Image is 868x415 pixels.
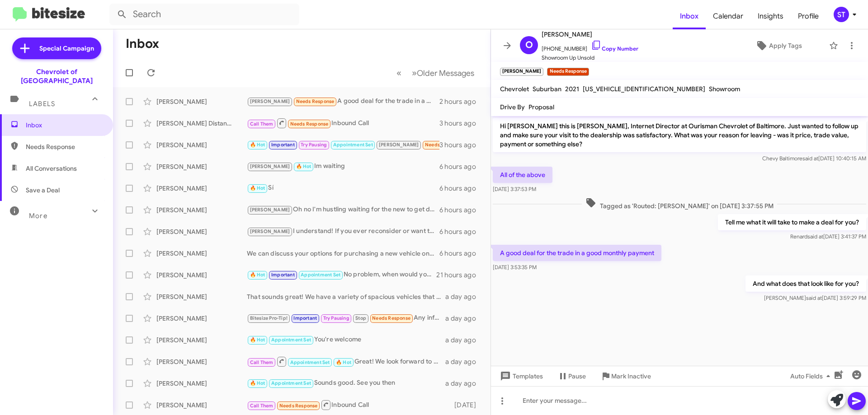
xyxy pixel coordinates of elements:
[732,37,825,54] button: Apply Tags
[271,380,311,386] span: Appointment Set
[493,118,866,152] p: Hi [PERSON_NAME] this is [PERSON_NAME], Internet Director at Ourisman Chevrolet of Baltimore. Jus...
[583,85,705,93] span: [US_VEHICLE_IDENTIFICATION_NUMBER]
[718,214,866,230] p: Tell me what it will take to make a deal for you?
[156,401,247,410] div: [PERSON_NAME]
[247,249,439,258] div: We can discuss your options for purchasing a new vehicle once we evaluate your current vehicle. W...
[802,155,818,162] span: said at
[290,121,329,127] span: Needs Response
[336,359,351,365] span: 🔥 Hot
[491,368,550,384] button: Templates
[498,368,543,384] span: Templates
[250,403,274,409] span: Call Them
[250,359,274,365] span: Call Them
[156,205,247,214] div: [PERSON_NAME]
[250,98,290,104] span: [PERSON_NAME]
[807,233,823,240] span: said at
[593,368,658,384] button: Mark Inactive
[791,3,826,29] a: Profile
[500,103,525,111] span: Drive By
[673,3,706,29] span: Inbox
[250,337,265,343] span: 🔥 Hot
[26,142,103,151] span: Needs Response
[542,40,638,53] span: [PHONE_NUMBER]
[301,142,327,148] span: Try Pausing
[790,368,834,384] span: Auto Fields
[706,3,750,29] a: Calendar
[247,117,439,129] div: Inbound Call
[279,403,318,409] span: Needs Response
[412,67,417,79] span: »
[26,164,77,173] span: All Conversations
[745,275,866,292] p: And what does that look like for you?
[500,68,543,76] small: [PERSON_NAME]
[323,315,349,321] span: Try Pausing
[769,37,802,54] span: Apply Tags
[296,163,311,169] span: 🔥 Hot
[439,140,483,149] div: 3 hours ago
[826,7,858,22] button: ST
[493,167,552,183] p: All of the above
[372,315,410,321] span: Needs Response
[247,356,445,367] div: Great! We look forward to seeing you [DATE]
[250,272,265,278] span: 🔥 Hot
[355,315,366,321] span: Stop
[493,264,537,270] span: [DATE] 3:53:35 PM
[29,100,55,108] span: Labels
[425,142,463,148] span: Needs Response
[445,357,483,366] div: a day ago
[290,359,330,365] span: Appointment Set
[439,119,483,128] div: 3 hours ago
[250,207,290,213] span: [PERSON_NAME]
[582,197,777,210] span: Tagged as 'Routed: [PERSON_NAME]' on [DATE] 3:37:55 PM
[396,67,401,79] span: «
[417,68,474,78] span: Older Messages
[26,121,103,130] span: Inbox
[834,7,849,22] div: ST
[250,185,265,191] span: 🔥 Hot
[156,379,247,388] div: [PERSON_NAME]
[156,97,247,106] div: [PERSON_NAME]
[750,3,791,29] a: Insights
[391,64,407,82] button: Previous
[762,155,866,162] span: Chevy Baltimore [DATE] 10:40:15 AM
[247,161,439,172] div: Im waiting
[550,368,593,384] button: Pause
[156,227,247,236] div: [PERSON_NAME]
[333,142,373,148] span: Appointment Set
[392,64,480,82] nav: Page navigation example
[709,85,740,93] span: Showroom
[247,205,439,215] div: Oh no I'm hustling waiting for the new to get done I got the car alredy and everything is set to ...
[439,249,483,258] div: 6 hours ago
[542,53,638,62] span: Showroom Up Unsold
[493,186,536,192] span: [DATE] 3:37:53 PM
[156,292,247,301] div: [PERSON_NAME]
[450,401,483,410] div: [DATE]
[247,270,436,280] div: No problem, when would you like to reschedule?
[156,270,247,280] div: [PERSON_NAME]
[126,37,159,51] h1: Inbox
[156,249,247,258] div: [PERSON_NAME]
[156,336,247,345] div: [PERSON_NAME]
[439,184,483,193] div: 6 hours ago
[790,233,866,240] span: Renard [DATE] 3:41:37 PM
[250,163,290,169] span: [PERSON_NAME]
[445,292,483,301] div: a day ago
[439,205,483,214] div: 6 hours ago
[436,270,483,280] div: 21 hours ago
[247,378,445,388] div: Sounds good. See you then
[250,121,274,127] span: Call Them
[247,183,439,193] div: Sí
[26,186,60,195] span: Save a Deal
[271,337,311,343] span: Appointment Set
[406,64,480,82] button: Next
[247,399,450,410] div: Inbound Call
[525,38,533,52] span: O
[156,314,247,323] div: [PERSON_NAME]
[247,313,445,323] div: Any info on the [PERSON_NAME] society?
[250,380,265,386] span: 🔥 Hot
[156,184,247,193] div: [PERSON_NAME]
[533,85,561,93] span: Suburban
[12,37,101,59] a: Special Campaign
[250,315,288,321] span: Bitesize Pro-Tip!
